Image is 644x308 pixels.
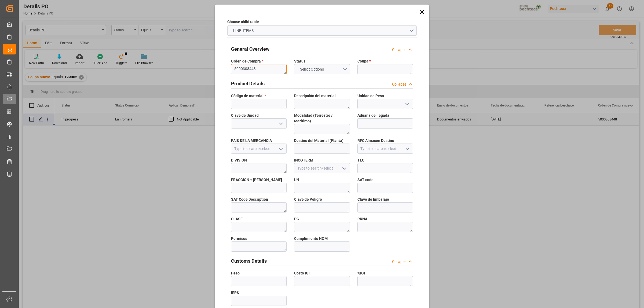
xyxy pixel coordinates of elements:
label: Choose child table [227,19,259,25]
span: SAT Code Description [231,197,268,202]
span: CLASE [231,216,243,222]
button: open menu [277,119,285,128]
h2: Customs Details [231,257,267,265]
h2: General Overview [231,45,269,53]
span: Clave de Unidad [231,113,259,118]
span: INCOTERM [294,157,313,163]
span: Descripción del material [294,93,336,99]
span: %IGI [357,270,365,276]
span: IEPS [231,290,239,296]
button: open menu [403,145,411,153]
span: PAIS DE LA MERCANCIA [231,138,272,144]
span: RFC Almacen Destino [357,138,394,144]
button: open menu [294,64,350,74]
button: open menu [227,25,417,36]
span: PG [294,216,299,222]
button: open menu [277,145,285,153]
input: Type to search/select [231,144,287,154]
span: Status [294,58,305,64]
div: Collapse [392,259,406,265]
input: Type to search/select [294,163,350,173]
h2: Product Details [231,80,265,87]
span: Orden de Compra [231,58,263,64]
div: Collapse [392,82,406,87]
textarea: 5000308448 [231,64,287,74]
span: UN [294,177,299,183]
span: Unidad de Peso [357,93,384,99]
span: RRNA [357,216,367,222]
span: LINE_ITEMS [230,28,256,34]
span: Clave de Embalaje [357,197,389,202]
input: Type to search/select [357,144,413,154]
span: SAT code [357,177,374,183]
span: Costo IGI [294,270,310,276]
span: Permisos [231,236,247,241]
span: DIVISION [231,157,247,163]
span: Aduana de llegada [357,113,389,118]
span: Peso [231,270,240,276]
span: Cumplimiento NOM [294,236,328,241]
div: Collapse [392,47,406,53]
span: Modalidad (Terrestre / Maritimo) [294,113,350,124]
span: TLC [357,157,364,163]
span: FRACCION + [PERSON_NAME] [231,177,282,183]
button: open menu [340,164,348,173]
span: Código de material [231,93,266,99]
span: Coupa [357,58,371,64]
span: Clave de Peligro [294,197,322,202]
span: Select Options [297,67,327,72]
button: open menu [403,100,411,108]
span: Destino del Material (Planta) [294,138,343,144]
